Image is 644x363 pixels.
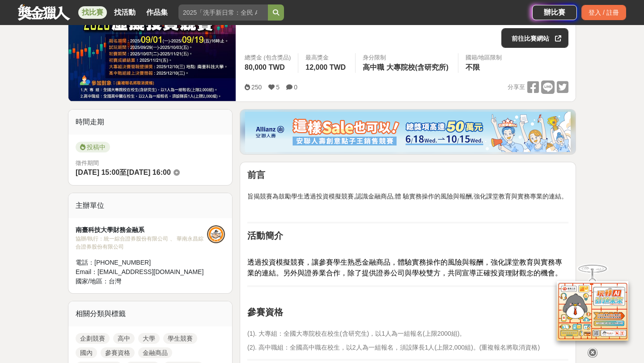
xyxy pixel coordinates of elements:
a: 找活動 [110,6,139,19]
div: 國籍/地區限制 [466,53,502,62]
span: (2). 高中職組：全國高中職在校生，以2人為一組報名，須設隊長1人(上限2,000組)。(重複報名將取消資格) [247,344,540,351]
input: 2025「洗手新日常：全民 ALL IN」洗手歌全台徵選 [178,4,268,21]
div: 主辦單位 [68,193,232,218]
a: 學生競賽 [163,333,197,344]
span: 投稿中 [76,142,110,152]
a: 前往比賽網站 [501,28,568,48]
span: 至 [119,169,127,176]
span: 總獎金 (包含獎品) [245,53,291,62]
p: 旨揭競賽為鼓勵學生透過投資模擬競賽,認識金融商品,體 驗實務操作的風險與報酬,強化課堂教育與實務專業的連結。 [247,182,568,201]
span: 5 [276,84,280,91]
div: 南臺科技大學財務金融系 [76,225,207,235]
a: 高中 [113,333,135,344]
span: 台灣 [109,278,121,285]
span: 12,000 TWD [305,63,346,71]
span: 高中職 [363,63,384,71]
a: 企劃競賽 [76,333,110,344]
div: Email： [EMAIL_ADDRESS][DOMAIN_NAME] [76,267,207,277]
a: 參賽資格 [101,347,135,358]
span: [DATE] 16:00 [127,169,170,176]
div: 時間走期 [68,110,232,135]
a: 作品集 [143,6,171,19]
div: 相關分類與標籤 [68,301,232,326]
div: 身分限制 [363,53,451,62]
span: 0 [294,84,297,91]
strong: 參賽資格 [247,307,283,317]
a: 辦比賽 [532,5,577,20]
span: 最高獎金 [305,53,348,62]
span: [DATE] 15:00 [76,169,119,176]
span: 徵件期間 [76,160,99,166]
span: 國家/地區： [76,278,109,285]
div: 電話： [PHONE_NUMBER] [76,258,207,267]
span: 透過投資模擬競賽，讓參賽學生熟悉金融商品，體驗實務操作的風險與報酬，強化課堂教育與實務專業的連結。另外與證券業合作，除了提供證券公司與學校雙方，共同宣導正確投資理財觀念的機會。 [247,258,562,277]
div: 協辦/執行： 統一綜合證券股份有限公司 、 華南永昌綜合證券股份有限公司 [76,235,207,251]
a: 國內 [76,347,97,358]
span: 大專院校(含研究所) [386,63,449,71]
span: (1). 大專組：全國大專院校在校生(含研究生)，以1人為一組報名(上限2000組)。 [247,330,466,337]
span: 250 [251,84,262,91]
span: 分享至 [508,80,525,94]
img: dcc59076-91c0-4acb-9c6b-a1d413182f46.png [245,112,571,152]
div: 登入 / 註冊 [581,5,626,20]
strong: 前言 [247,170,265,180]
span: 80,000 TWD [245,63,285,71]
a: 找比賽 [78,6,107,19]
a: 金融商品 [138,347,172,358]
a: 大學 [138,333,160,344]
strong: 活動簡介 [247,231,283,241]
span: 不限 [466,63,480,71]
img: d2146d9a-e6f6-4337-9592-8cefde37ba6b.png [557,281,628,341]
